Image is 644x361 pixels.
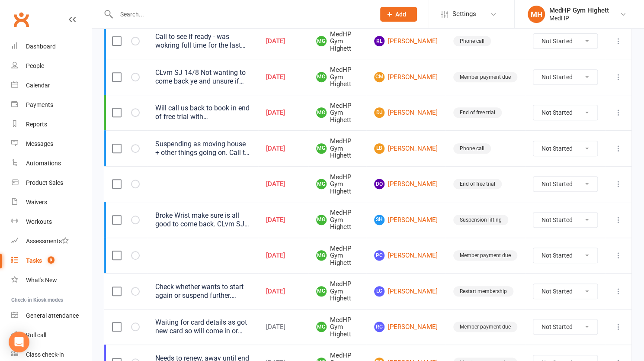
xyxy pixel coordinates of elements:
div: Reports [26,121,47,128]
span: DJ [374,107,384,118]
div: Messages [26,140,53,147]
a: Waivers [11,193,91,212]
span: LC [374,286,384,297]
span: PC [374,250,384,261]
span: MG [316,322,327,332]
span: 9 [48,256,54,264]
a: Tasks 9 [11,251,91,271]
a: Workouts [11,212,91,232]
button: Add [380,7,417,22]
span: MedHP Gym Highett [316,31,359,52]
span: MG [316,143,327,154]
a: Calendar [11,76,91,95]
div: Automations [26,160,61,167]
span: MedHP Gym Highett [316,66,359,88]
span: MedHP Gym Highett [316,138,359,159]
div: Open Intercom Messenger [9,332,29,352]
div: MH [528,6,545,23]
div: People [26,62,44,69]
div: [DATE] [266,109,301,116]
span: MedHP Gym Highett [316,280,359,302]
div: General attendance [26,312,79,319]
div: Tasks [26,257,42,264]
a: DO[PERSON_NAME] [374,179,438,189]
div: Member payment due [453,322,517,332]
div: Will call us back to book in end of free trial with [PERSON_NAME] after [DATE] when back from tri... [155,104,250,121]
span: MG [316,107,327,118]
div: Suspension lifting [453,215,508,225]
a: Dashboard [11,37,91,56]
a: RC[PERSON_NAME] [374,322,438,332]
a: Automations [11,154,91,173]
div: Check whether wants to start again or suspend further. Husband is sick [155,283,250,300]
div: Suspending as moving house + other things going on. Call to check in about return dates - Going t... [155,140,250,157]
a: SH[PERSON_NAME] [374,215,438,225]
a: DJ[PERSON_NAME] [374,107,438,118]
div: [DATE] [266,252,301,259]
div: What's New [26,277,57,284]
a: Clubworx [10,9,32,30]
div: End of free trial [453,179,502,189]
a: Reports [11,115,91,134]
div: [DATE] [266,38,301,45]
div: Phone call [453,36,491,46]
span: MG [316,72,327,82]
div: Waiting for card details as got new card so will come in or call us when i has arrived - if not f... [155,318,250,335]
span: Settings [452,4,476,24]
div: Workouts [26,218,52,225]
span: CM [374,72,384,82]
div: Call to see if ready - was wokring full time for the last month but wants to come back after. CLv... [155,32,250,50]
span: MG [316,36,327,46]
div: Product Sales [26,179,63,186]
div: MedHP [549,14,609,22]
span: MG [316,286,327,297]
a: Assessments [11,232,91,251]
a: What's New [11,271,91,290]
div: [DATE] [266,216,301,224]
div: Calendar [26,82,50,89]
span: MG [316,215,327,225]
div: Assessments [26,238,69,245]
a: CM[PERSON_NAME] [374,72,438,82]
a: General attendance kiosk mode [11,306,91,326]
div: Restart membership [453,286,513,297]
a: Roll call [11,326,91,345]
div: [DATE] [266,145,301,152]
span: MedHP Gym Highett [316,209,359,231]
span: LB [374,143,384,154]
a: PC[PERSON_NAME] [374,250,438,261]
div: Broke Wrist make sure is all good to come back. CLvm SJ 27/8 [155,211,250,229]
div: Waivers [26,199,47,206]
span: MG [316,250,327,261]
div: End of free trial [453,107,502,118]
div: CLvm SJ 14/8 Not wanting to come back ye and unsure if will at all. She said she will come in nea... [155,68,250,86]
span: RL [374,36,384,46]
span: DO [374,179,384,189]
div: Member payment due [453,72,517,82]
input: Search... [114,8,369,20]
div: Payments [26,101,53,108]
a: Messages [11,134,91,154]
a: People [11,56,91,76]
span: RC [374,322,384,332]
a: Product Sales [11,173,91,193]
div: Dashboard [26,43,56,50]
a: Payments [11,95,91,115]
div: Class check-in [26,351,64,358]
div: [DATE] [266,74,301,81]
span: SH [374,215,384,225]
a: LC[PERSON_NAME] [374,286,438,297]
span: MedHP Gym Highett [316,245,359,267]
div: Roll call [26,332,46,338]
div: Member payment due [453,250,517,261]
div: MedHP Gym Highett [549,6,609,14]
span: MedHP Gym Highett [316,102,359,124]
a: RL[PERSON_NAME] [374,36,438,46]
div: [DATE] [266,180,301,188]
span: Add [395,11,406,18]
span: MG [316,179,327,189]
div: [DATE] [266,323,301,331]
div: Phone call [453,143,491,154]
a: LB[PERSON_NAME] [374,143,438,154]
span: MedHP Gym Highett [316,316,359,338]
